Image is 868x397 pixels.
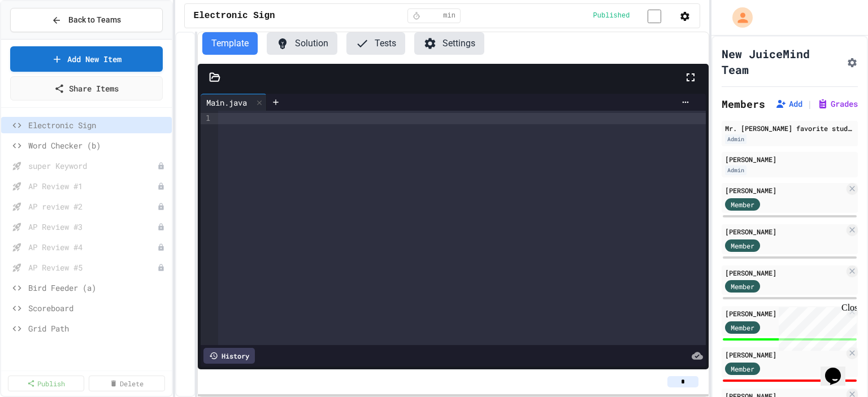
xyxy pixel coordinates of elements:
span: Bird Feeder (a) [28,282,167,294]
button: Add [775,98,802,110]
span: Published [593,11,630,20]
div: Admin [725,134,747,144]
div: 1 [201,113,212,124]
span: Scoreboard [28,302,167,314]
div: [PERSON_NAME] [725,350,844,360]
div: [PERSON_NAME] [725,308,844,319]
button: Settings [414,32,484,55]
h1: New JuiceMind Team [722,46,842,77]
span: Back to Teams [68,14,121,26]
h2: Members [722,96,765,112]
span: super Keyword [28,160,157,172]
div: [PERSON_NAME] [725,185,844,195]
div: Mr. [PERSON_NAME] favorite student [725,123,854,133]
span: AP Review #1 [28,180,157,192]
div: History [203,348,255,364]
span: Member [731,281,754,291]
button: Tests [346,32,405,55]
div: Unpublished [157,182,165,190]
div: Unpublished [157,223,165,231]
button: Template [202,32,258,55]
span: Word Checker (b) [28,139,167,151]
span: | [807,97,813,111]
button: Back to Teams [10,8,163,32]
span: Grid Path [28,322,167,334]
button: Solution [267,32,337,55]
div: Unpublished [157,243,165,251]
div: [PERSON_NAME] [725,154,854,164]
a: Add New Item [10,46,163,72]
span: Member [731,364,754,374]
iframe: chat widget [821,352,857,386]
button: Grades [817,98,858,110]
div: Content is published and visible to students [593,8,675,23]
div: Main.java [201,97,253,108]
iframe: chat widget [774,303,857,351]
span: Member [731,241,754,251]
div: Unpublished [157,264,165,272]
span: Member [731,199,754,210]
div: [PERSON_NAME] [725,268,844,278]
input: publish toggle [634,10,675,23]
span: AP Review #5 [28,261,157,273]
span: Member [731,322,754,333]
button: Assignment Settings [847,55,858,68]
div: Chat with us now!Close [5,5,78,72]
span: Electronic Sign [194,9,275,23]
a: Delete [89,376,165,391]
div: Main.java [201,94,267,111]
a: Publish [8,376,84,391]
span: AP review #2 [28,200,157,212]
a: Share Items [10,76,163,101]
div: Unpublished [157,162,165,170]
span: AP Review #3 [28,221,157,233]
div: My Account [721,5,756,30]
span: min [443,11,455,20]
span: AP Review #4 [28,241,157,253]
div: Unpublished [157,203,165,211]
span: Electronic Sign [28,119,167,131]
div: [PERSON_NAME] [725,226,844,237]
div: Admin [725,165,747,175]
